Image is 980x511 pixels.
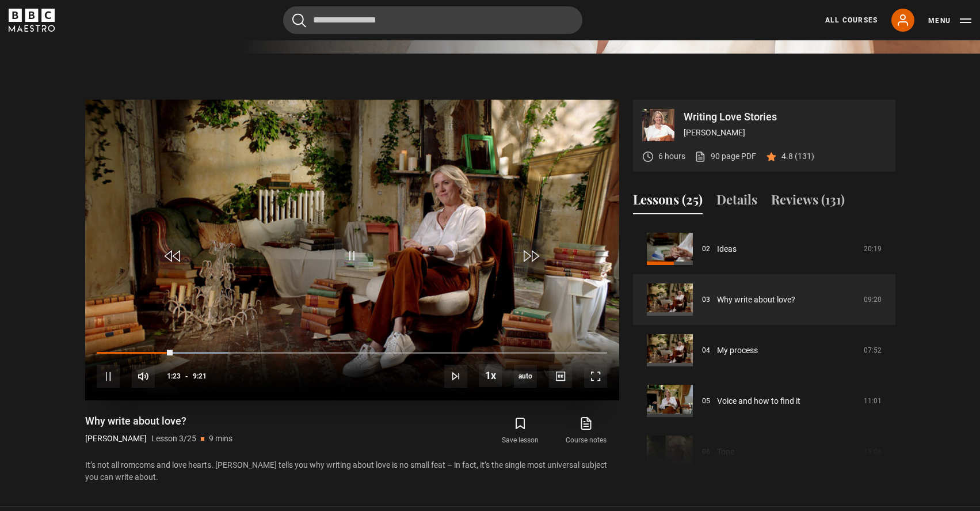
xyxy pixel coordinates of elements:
button: Next Lesson [444,365,467,388]
button: Details [716,190,757,214]
a: 90 page PDF [695,150,756,162]
a: Voice and how to find it [717,395,800,407]
a: Course notes [553,414,619,448]
a: All Courses [825,15,878,25]
button: Fullscreen [584,365,607,388]
span: auto [514,365,537,388]
button: Submit the search query [292,13,306,28]
span: 9:21 [193,366,207,387]
video-js: Video Player [85,100,619,400]
p: 4.8 (131) [781,150,814,162]
button: Lessons (25) [633,190,703,214]
button: Mute [132,365,155,388]
p: It’s not all romcoms and love hearts. [PERSON_NAME] tells you why writing about love is no small ... [85,459,619,483]
p: Lesson 3/25 [151,433,196,445]
a: Why write about love? [717,294,795,306]
span: - [185,372,188,380]
a: My process [717,345,758,357]
p: 9 mins [209,433,232,445]
span: 1:23 [167,366,181,387]
button: Save lesson [487,414,553,448]
button: Reviews (131) [771,190,845,214]
svg: BBC Maestro [9,9,55,32]
h1: Why write about love? [85,414,232,428]
p: [PERSON_NAME] [85,433,147,445]
input: Search [283,6,582,34]
button: Captions [549,365,572,388]
button: Playback Rate [479,364,502,387]
div: Current quality: 360p [514,365,537,388]
button: Pause [97,365,120,388]
p: [PERSON_NAME] [684,127,886,139]
p: 6 hours [658,150,685,162]
button: Toggle navigation [928,15,971,27]
p: Writing Love Stories [684,112,886,122]
div: Progress Bar [97,352,607,354]
a: Ideas [717,243,737,255]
